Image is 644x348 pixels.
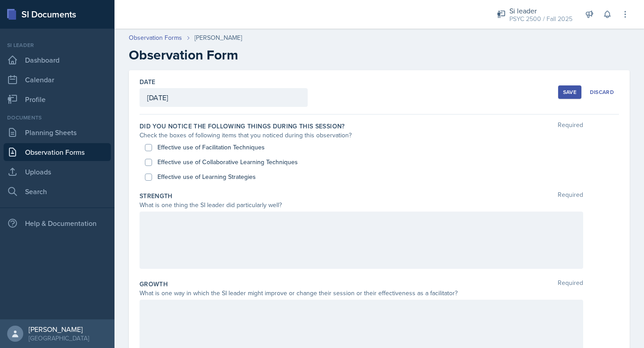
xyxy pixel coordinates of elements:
a: Profile [4,90,111,108]
div: What is one way in which the SI leader might improve or change their session or their effectivene... [140,289,583,298]
div: Save [563,89,576,96]
div: Check the boxes of following items that you noticed during this observation? [140,131,583,140]
div: [GEOGRAPHIC_DATA] [29,334,89,343]
div: PSYC 2500 / Fall 2025 [509,14,572,24]
label: Did you notice the following things during this session? [140,122,345,131]
label: Effective use of Learning Strategies [157,172,256,182]
span: Required [558,122,583,131]
div: Si leader [4,41,111,49]
label: Date [140,77,155,86]
a: Planning Sheets [4,123,111,141]
div: [PERSON_NAME] [195,33,242,42]
label: Growth [140,280,168,289]
button: Discard [585,85,619,99]
a: Search [4,182,111,200]
div: Documents [4,114,111,122]
div: What is one thing the SI leader did particularly well? [140,200,583,210]
label: Effective use of Facilitation Techniques [157,143,265,152]
a: Observation Forms [129,33,182,42]
div: Help & Documentation [4,214,111,232]
label: Effective use of Collaborative Learning Techniques [157,157,298,167]
a: Dashboard [4,51,111,69]
div: Si leader [509,5,572,16]
a: Observation Forms [4,143,111,161]
a: Uploads [4,163,111,181]
div: [PERSON_NAME] [29,325,89,334]
label: Strength [140,191,173,200]
a: Calendar [4,71,111,89]
span: Required [558,280,583,289]
button: Save [558,85,581,99]
h2: Observation Form [129,47,630,63]
span: Required [558,191,583,200]
div: Discard [590,89,614,96]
